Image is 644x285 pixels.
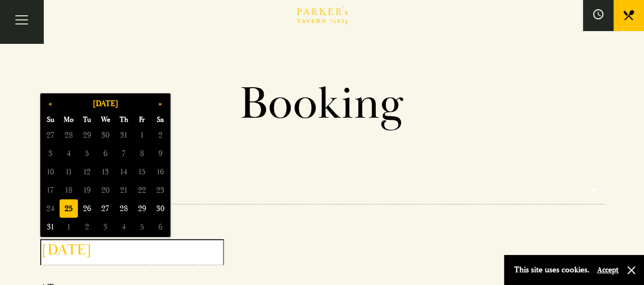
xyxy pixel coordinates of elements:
[41,199,60,218] span: 24
[151,163,170,181] span: 16
[626,265,636,275] button: Close and accept
[151,218,170,236] span: 6
[115,218,133,236] span: 4
[597,265,619,275] button: Accept
[78,218,96,236] span: 2
[151,199,170,218] span: 30
[151,181,170,199] span: 23
[41,218,60,236] span: 31
[133,199,151,218] span: 29
[32,76,612,132] h1: Booking
[96,126,115,144] span: 30
[96,199,115,218] span: 27
[41,163,60,181] span: 10
[41,94,60,113] button: «
[60,218,78,236] span: 1
[41,181,60,199] span: 17
[514,263,590,277] p: This site uses cookies.
[78,163,96,181] span: 12
[60,181,78,199] span: 18
[60,126,78,144] span: 28
[78,199,96,218] span: 26
[151,144,170,163] span: 9
[78,181,96,199] span: 19
[60,114,78,126] span: Mo
[96,218,115,236] span: 3
[78,114,96,126] span: Tu
[115,199,133,218] span: 28
[115,144,133,163] span: 7
[41,114,60,126] span: Su
[60,199,78,218] span: 25
[96,144,115,163] span: 6
[96,181,115,199] span: 20
[96,163,115,181] span: 13
[133,144,151,163] span: 8
[115,181,133,199] span: 21
[96,114,115,126] span: We
[151,126,170,144] span: 2
[115,163,133,181] span: 14
[60,163,78,181] span: 11
[41,144,60,163] span: 3
[60,144,78,163] span: 4
[133,181,151,199] span: 22
[41,126,60,144] span: 27
[115,126,133,144] span: 31
[133,114,151,126] span: Fr
[133,218,151,236] span: 5
[133,163,151,181] span: 15
[151,94,170,113] button: »
[115,114,133,126] span: Th
[133,126,151,144] span: 1
[151,114,170,126] span: Sa
[78,144,96,163] span: 5
[78,126,96,144] span: 29
[60,94,151,113] button: [DATE]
